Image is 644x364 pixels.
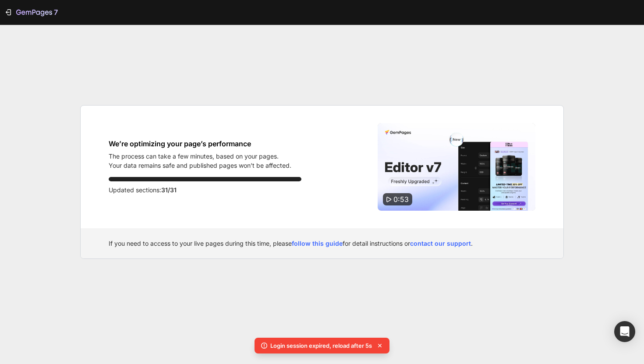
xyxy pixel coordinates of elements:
[270,341,372,350] p: Login session expired, reload after 5s
[292,240,343,247] a: follow this guide
[109,185,301,195] p: Updated sections:
[378,123,535,211] img: Video thumbnail
[109,239,535,248] div: If you need to access to your live pages during this time, please for detail instructions or .
[109,152,291,161] p: The process can take a few minutes, based on your pages.
[161,186,177,194] span: 31/31
[109,161,291,170] p: Your data remains safe and published pages won’t be affected.
[410,240,471,247] a: contact our support
[393,195,409,204] span: 0:53
[614,321,635,342] div: Open Intercom Messenger
[54,7,58,18] p: 7
[109,138,291,149] h1: We’re optimizing your page’s performance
